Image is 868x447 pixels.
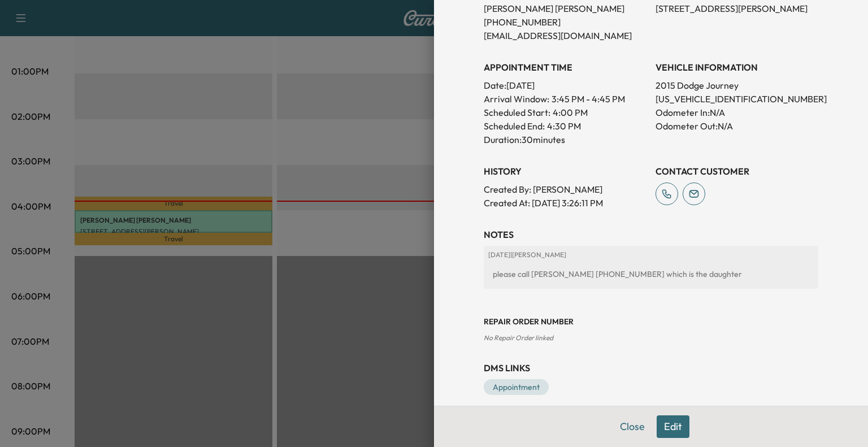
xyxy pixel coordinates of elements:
p: [EMAIL_ADDRESS][DOMAIN_NAME] [484,29,646,42]
p: [US_VEHICLE_IDENTIFICATION_NUMBER] [656,92,818,106]
p: Scheduled Start: [484,106,550,119]
h3: CONTACT CUSTOMER [656,164,818,178]
h3: APPOINTMENT TIME [484,60,646,74]
p: Duration: 30 minutes [484,133,646,146]
p: Arrival Window: [484,92,646,106]
p: [DATE] | [PERSON_NAME] [488,250,814,259]
p: Created At : [DATE] 3:26:11 PM [484,196,646,210]
h3: Repair Order number [484,316,818,327]
p: 4:00 PM [553,106,588,119]
button: Close [613,415,652,438]
span: No Repair Order linked [484,333,553,342]
p: [PERSON_NAME] [PERSON_NAME] [484,2,646,15]
p: [PHONE_NUMBER] [484,15,646,29]
h3: History [484,164,646,178]
p: 2015 Dodge Journey [656,79,818,92]
p: Scheduled End: [484,119,545,133]
p: Odometer In: N/A [656,106,818,119]
button: Edit [657,415,689,438]
p: [STREET_ADDRESS][PERSON_NAME] [656,2,818,15]
h3: NOTES [484,228,818,241]
span: 3:45 PM - 4:45 PM [552,92,625,106]
a: Appointment [484,379,549,395]
h3: VEHICLE INFORMATION [656,60,818,74]
div: please call [PERSON_NAME] [PHONE_NUMBER] which is the daughter [488,264,814,284]
p: Date: [DATE] [484,79,646,92]
p: 4:30 PM [547,119,581,133]
p: Created By : [PERSON_NAME] [484,183,646,196]
h3: DMS Links [484,361,818,375]
p: Odometer Out: N/A [656,119,818,133]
